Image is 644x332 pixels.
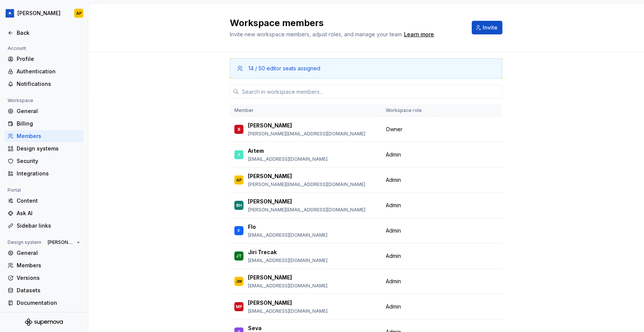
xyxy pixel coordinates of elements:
[17,209,80,217] div: Ask AI
[248,182,365,188] p: [PERSON_NAME][EMAIL_ADDRESS][DOMAIN_NAME]
[5,297,83,309] a: Documentation
[5,207,83,219] a: Ask AI
[5,118,83,130] a: Billing
[236,202,242,209] div: BH
[248,324,262,332] p: Seva
[17,68,80,75] div: Authentication
[5,27,83,39] a: Back
[5,284,83,296] a: Datasets
[239,85,502,98] input: Search in workspace members...
[17,55,80,63] div: Profile
[5,143,83,155] a: Design systems
[5,272,83,284] a: Versions
[5,259,83,271] a: Members
[483,24,497,31] span: Invite
[248,131,365,137] p: [PERSON_NAME][EMAIL_ADDRESS][DOMAIN_NAME]
[5,168,83,180] a: Integrations
[386,126,402,133] span: Owner
[248,65,320,72] div: 14 / 50 editor seats assigned
[5,186,24,195] div: Portal
[5,9,14,18] img: 049812b6-2877-400d-9dc9-987621144c16.png
[403,32,435,37] span: .
[386,303,401,310] span: Admin
[248,172,292,180] p: [PERSON_NAME]
[5,238,44,247] div: Design system
[248,207,365,213] p: [PERSON_NAME][EMAIL_ADDRESS][DOMAIN_NAME]
[248,156,327,162] p: [EMAIL_ADDRESS][DOMAIN_NAME]
[248,198,292,205] p: [PERSON_NAME]
[386,278,401,285] span: Admin
[17,157,80,165] div: Security
[17,299,80,307] div: Documentation
[17,107,80,115] div: General
[230,31,403,37] span: Invite new workspace members, adjust roles, and manage your team.
[5,65,83,78] a: Authentication
[5,195,83,207] a: Content
[472,21,502,34] button: Invite
[236,252,242,260] div: JT
[230,104,381,117] th: Member
[17,145,80,152] div: Design systems
[76,10,82,16] div: AP
[17,262,80,269] div: Members
[17,287,80,294] div: Datasets
[248,258,327,264] p: [EMAIL_ADDRESS][DOMAIN_NAME]
[17,249,80,257] div: General
[248,274,292,281] p: [PERSON_NAME]
[386,176,401,184] span: Admin
[238,227,240,234] div: F
[17,29,80,37] div: Back
[386,227,401,234] span: Admin
[17,9,61,17] div: [PERSON_NAME]
[5,78,83,90] a: Notifications
[381,104,439,117] th: Workspace role
[17,80,80,88] div: Notifications
[248,283,327,289] p: [EMAIL_ADDRESS][DOMAIN_NAME]
[17,197,80,205] div: Content
[17,120,80,127] div: Billing
[236,303,242,310] div: MP
[248,232,327,238] p: [EMAIL_ADDRESS][DOMAIN_NAME]
[230,17,463,29] h2: Workspace members
[5,130,83,142] a: Members
[17,274,80,282] div: Versions
[5,44,29,53] div: Account
[248,248,277,256] p: Jiri Trecak
[248,147,264,155] p: Artem
[248,299,292,307] p: [PERSON_NAME]
[5,155,83,167] a: Security
[17,132,80,140] div: Members
[248,223,256,231] p: Flo
[248,122,292,129] p: [PERSON_NAME]
[5,247,83,259] a: General
[236,278,242,285] div: JM
[386,151,401,158] span: Admin
[17,170,80,177] div: Integrations
[234,150,243,159] img: Artem
[25,318,63,326] svg: Supernova Logo
[236,176,242,184] div: AP
[386,252,401,260] span: Admin
[386,202,401,209] span: Admin
[5,53,83,65] a: Profile
[48,239,74,245] span: [PERSON_NAME]
[248,308,327,314] p: [EMAIL_ADDRESS][DOMAIN_NAME]
[17,222,80,230] div: Sidebar links
[5,220,83,232] a: Sidebar links
[5,96,36,105] div: Workspace
[2,5,86,22] button: [PERSON_NAME]AP
[238,126,240,133] div: B
[404,31,434,38] a: Learn more
[5,105,83,117] a: General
